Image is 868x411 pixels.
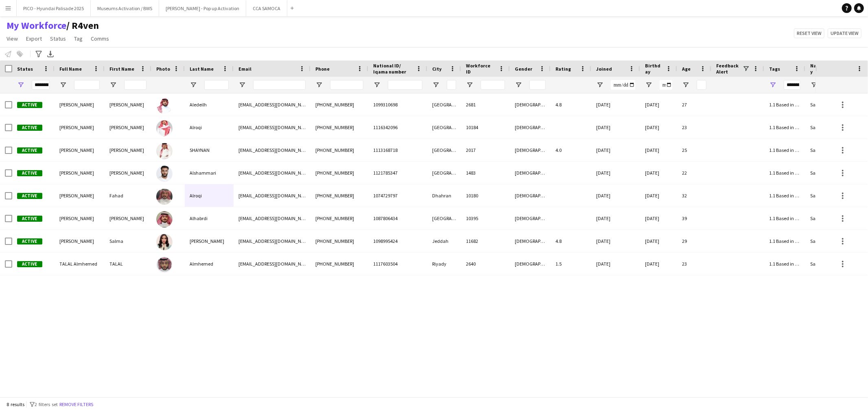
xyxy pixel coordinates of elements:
[59,81,67,89] button: Open Filter Menu
[156,257,173,273] img: TALAL Almhemed
[91,35,109,42] span: Comms
[91,0,159,16] button: Museums Activation / BWS
[105,116,151,138] div: [PERSON_NAME]
[373,81,380,89] button: Open Filter Menu
[427,162,461,184] div: [GEOGRAPHIC_DATA]
[373,261,398,267] span: 1117603504
[109,81,117,89] button: Open Filter Menu
[3,33,21,44] a: View
[510,93,551,116] div: [DEMOGRAPHIC_DATA]
[373,193,398,199] span: 1074729797
[59,102,94,108] span: [PERSON_NAME]
[551,93,591,116] div: 4.8
[59,261,97,267] span: TALAL Almhemed
[828,28,861,38] button: Update view
[185,93,234,116] div: Aledeilh
[640,253,677,275] div: [DATE]
[74,80,100,90] input: Full Name Filter Input
[315,66,330,72] span: Phone
[591,207,640,229] div: [DATE]
[185,116,234,138] div: Alroqi
[461,116,510,138] div: 10184
[156,166,173,182] img: Ali Alshammari
[805,230,850,252] div: Saudi
[17,170,42,176] span: Active
[596,81,603,89] button: Open Filter Menu
[373,147,398,153] span: 1113168718
[105,230,151,252] div: Salma
[677,162,711,184] div: 22
[50,35,66,42] span: Status
[34,49,44,59] app-action-btn: Advanced filters
[805,253,850,275] div: Saudi
[427,230,461,252] div: Jeddah
[805,207,850,229] div: Saudi
[156,188,173,205] img: Fahad Alroqi
[645,81,652,89] button: Open Filter Menu
[17,193,42,199] span: Active
[71,33,86,44] a: Tag
[246,0,287,16] button: CCA SAMOCA
[764,230,805,252] div: 1.1 Based in [GEOGRAPHIC_DATA], 1.2 Based in [GEOGRAPHIC_DATA], 1.3 Based in [GEOGRAPHIC_DATA], 1...
[466,63,495,75] span: Workforce ID
[185,162,234,184] div: Alshammari
[461,253,510,275] div: 2640
[59,238,94,244] span: [PERSON_NAME]
[234,162,310,184] div: [EMAIL_ADDRESS][DOMAIN_NAME]
[156,66,170,72] span: Photo
[185,253,234,275] div: Almhemed
[461,162,510,184] div: 1483
[640,184,677,207] div: [DATE]
[764,116,805,138] div: 1.1 Based in [GEOGRAPHIC_DATA], 2.2 English Level = 2/3 Good, Ex CCA/Eastern Perfumes, Presentable B
[23,33,45,44] a: Export
[185,139,234,161] div: SHAYNAN
[677,230,711,252] div: 29
[156,120,173,136] img: Ahmad Alroqi
[7,19,66,32] a: My Workforce
[677,116,711,138] div: 23
[591,139,640,161] div: [DATE]
[640,230,677,252] div: [DATE]
[59,215,94,221] span: [PERSON_NAME]
[17,216,42,222] span: Active
[87,33,112,44] a: Comms
[432,81,439,89] button: Open Filter Menu
[373,238,398,244] span: 1098995424
[510,207,551,229] div: [DEMOGRAPHIC_DATA]
[59,147,94,153] span: [PERSON_NAME]
[555,66,571,72] span: Rating
[234,93,310,116] div: [EMAIL_ADDRESS][DOMAIN_NAME]
[105,253,151,275] div: TALAL
[596,66,612,72] span: Joined
[611,80,635,90] input: Joined Filter Input
[591,93,640,116] div: [DATE]
[510,139,551,161] div: [DEMOGRAPHIC_DATA]
[466,81,473,89] button: Open Filter Menu
[677,184,711,207] div: 32
[591,230,640,252] div: [DATE]
[764,162,805,184] div: 1.1 Based in [GEOGRAPHIC_DATA], 2.3 English Level = 3/3 Excellent , Ex CCA/Eastern Perfumes, Pres...
[764,139,805,161] div: 1.1 Based in [GEOGRAPHIC_DATA], 2.3 English Level = 3/3 Excellent , DGCL Approved Pool , DGCL CHE...
[66,19,99,32] span: R4ven
[640,162,677,184] div: [DATE]
[805,184,850,207] div: Saudi
[764,253,805,275] div: 1.1 Based in [GEOGRAPHIC_DATA], 2.2 English Level = 2/3 Good, Ex CCA/Eastern Perfumes, Presentable B
[640,93,677,116] div: [DATE]
[764,184,805,207] div: 1.1 Based in [GEOGRAPHIC_DATA], 2.2 English Level = 2/3 Good, Ex CCA/Eastern Perfumes, Presentable B
[591,116,640,138] div: [DATE]
[124,80,146,90] input: First Name Filter Input
[461,139,510,161] div: 2017
[769,81,776,89] button: Open Filter Menu
[591,162,640,184] div: [DATE]
[310,139,368,161] div: [PHONE_NUMBER]
[234,139,310,161] div: [EMAIL_ADDRESS][DOMAIN_NAME]
[59,170,94,176] span: [PERSON_NAME]
[234,184,310,207] div: [EMAIL_ADDRESS][DOMAIN_NAME]
[551,230,591,252] div: 4.8
[810,81,818,89] button: Open Filter Menu
[17,238,42,244] span: Active
[794,28,824,38] button: Reset view
[204,80,229,90] input: Last Name Filter Input
[105,184,151,207] div: Fahad
[26,35,42,42] span: Export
